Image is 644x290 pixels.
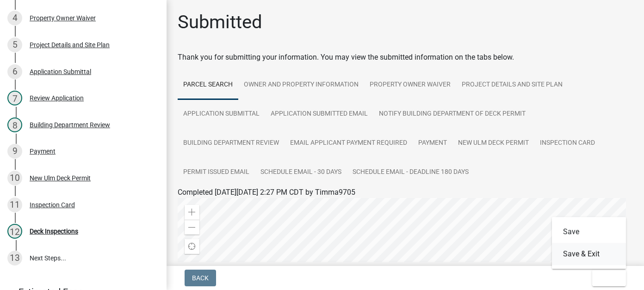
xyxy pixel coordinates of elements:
[7,171,22,185] div: 10
[452,129,534,158] a: New Ulm Deck Permit
[7,37,22,52] div: 5
[552,243,626,265] button: Save & Exit
[7,64,22,79] div: 6
[178,129,285,158] a: Building Department Review
[552,217,626,269] div: Exit
[185,220,199,234] div: Zoom out
[178,52,633,63] div: Thank you for submitting your information. You may view the submitted information on the tabs below.
[265,99,373,129] a: Application Submitted Email
[238,70,364,100] a: Owner and Property Information
[285,129,413,158] a: Email Applicant Payment Required
[185,270,216,286] button: Back
[30,122,110,128] div: Building Department Review
[178,188,355,197] span: Completed [DATE][DATE] 2:27 PM CDT by Timma9705
[7,197,22,212] div: 11
[255,158,347,187] a: Schedule Email - 30 Days
[30,15,96,21] div: Property Owner Waiver
[373,99,531,129] a: Notify Building Department of Deck Permit
[534,129,601,158] a: Inspection Card
[30,95,84,101] div: Review Application
[30,68,91,75] div: Application Submittal
[7,224,22,239] div: 12
[600,274,613,282] span: Exit
[30,148,56,154] div: Payment
[178,158,255,187] a: Permit Issued Email
[7,91,22,105] div: 7
[456,70,568,100] a: Project Details and Site Plan
[7,117,22,132] div: 8
[30,228,78,234] div: Deck Inspections
[178,11,262,33] h1: Submitted
[192,274,209,282] span: Back
[7,144,22,159] div: 9
[592,270,626,286] button: Exit
[178,70,238,100] a: Parcel search
[7,251,22,265] div: 13
[7,11,22,25] div: 4
[30,202,75,208] div: Inspection Card
[185,239,199,254] div: Find my location
[413,129,452,158] a: Payment
[364,70,456,100] a: Property Owner Waiver
[178,99,265,129] a: Application Submittal
[30,175,91,181] div: New Ulm Deck Permit
[552,221,626,243] button: Save
[30,42,110,48] div: Project Details and Site Plan
[347,158,474,187] a: Schedule Email - Deadline 180 Days
[185,205,199,220] div: Zoom in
